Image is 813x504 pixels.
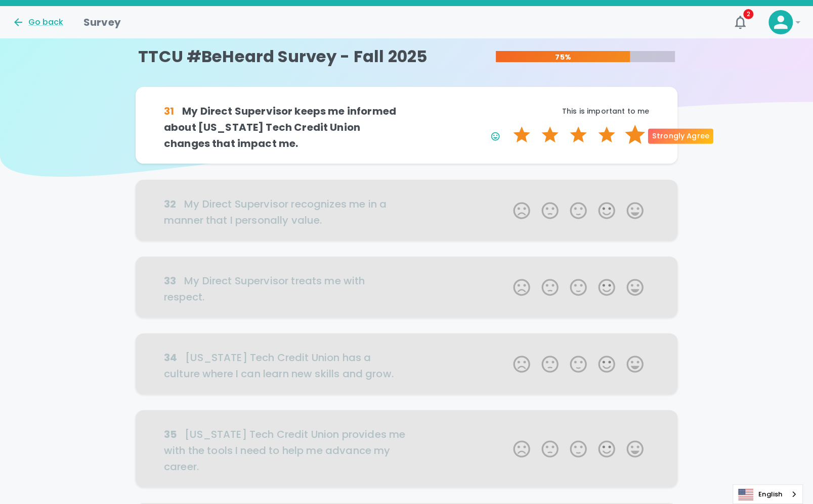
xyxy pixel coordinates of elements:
aside: Language selected: English [733,484,803,504]
a: English [733,485,802,503]
div: 31 [164,103,174,119]
button: 2 [728,10,752,34]
button: Go back [12,16,63,28]
span: 2 [743,9,753,19]
div: Strongly Agree [648,129,713,144]
h6: My Direct Supervisor keeps me informed about [US_STATE] Tech Credit Union changes that impact me. [164,103,407,152]
div: Language [733,484,803,504]
p: 75% [496,52,630,62]
h4: TTCU #BeHeard Survey - Fall 2025 [138,46,427,67]
p: This is important to me [407,106,650,116]
h1: Survey [83,14,121,30]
